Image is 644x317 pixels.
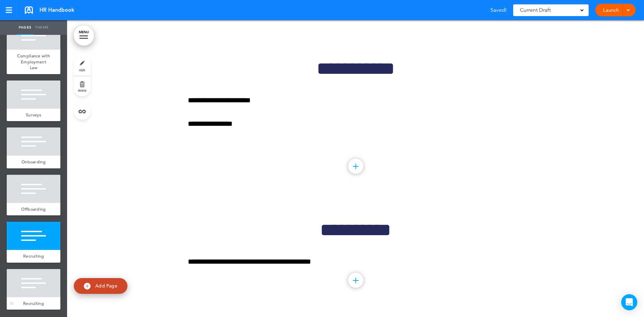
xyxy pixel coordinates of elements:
[84,283,91,289] img: add.svg
[34,20,50,35] a: Theme
[78,88,87,92] span: delete
[17,53,50,70] span: Compliance with Employment Law
[7,203,60,216] a: Offboarding
[7,156,60,168] a: Onboarding
[17,20,34,35] a: Pages
[74,278,127,294] a: Add Page
[490,7,506,13] span: Saved!
[74,76,91,96] a: delete
[7,297,60,310] a: Recruiting
[7,109,60,121] a: Surveys
[95,283,117,289] span: Add Page
[74,56,91,76] a: style
[7,50,60,74] a: Compliance with Employment Law
[40,6,74,14] span: HR Handbook
[79,68,85,72] span: style
[74,25,94,46] a: MENU
[520,5,551,15] span: Current Draft
[23,253,44,259] span: Recruiting
[23,301,44,306] span: Recruiting
[21,206,46,212] span: Offboarding
[7,250,60,263] a: Recruiting
[26,112,41,118] span: Surveys
[621,294,637,310] div: Open Intercom Messenger
[21,159,46,165] span: Onboarding
[600,4,622,16] a: Launch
